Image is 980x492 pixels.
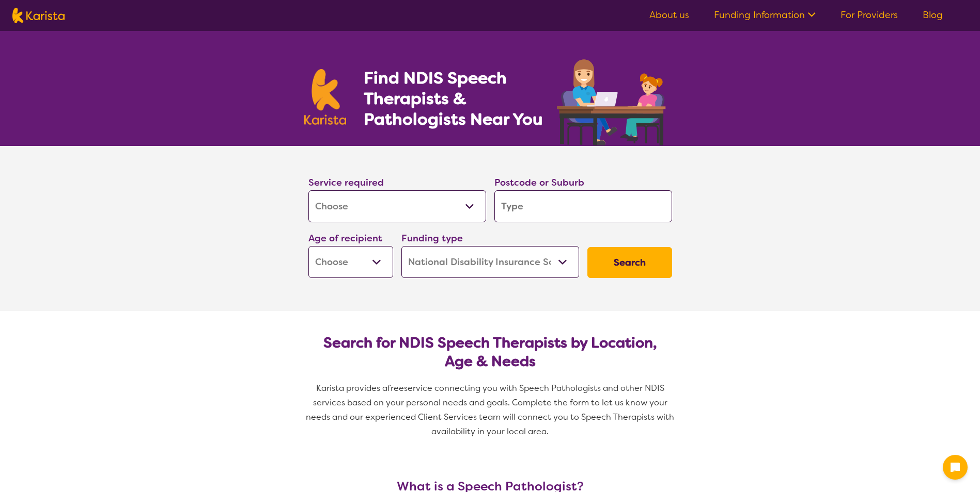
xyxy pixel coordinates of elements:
span: free [387,383,404,393]
input: Type [494,190,672,222]
label: Postcode or Suburb [494,176,584,189]
img: Karista logo [12,8,65,23]
a: About us [649,9,689,21]
span: Karista provides a [316,383,387,393]
h1: Find NDIS Speech Therapists & Pathologists Near You [364,68,555,129]
label: Age of recipient [308,232,382,244]
img: speech-therapy [549,56,676,146]
button: Search [587,247,672,278]
img: Karista logo [304,69,347,125]
h2: Search for NDIS Speech Therapists by Location, Age & Needs [317,334,664,371]
label: Service required [308,176,384,189]
label: Funding type [401,232,463,244]
span: service connecting you with Speech Pathologists and other NDIS services based on your personal ne... [306,383,676,437]
a: Funding Information [714,9,816,21]
a: For Providers [841,9,898,21]
a: Blog [923,9,943,21]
